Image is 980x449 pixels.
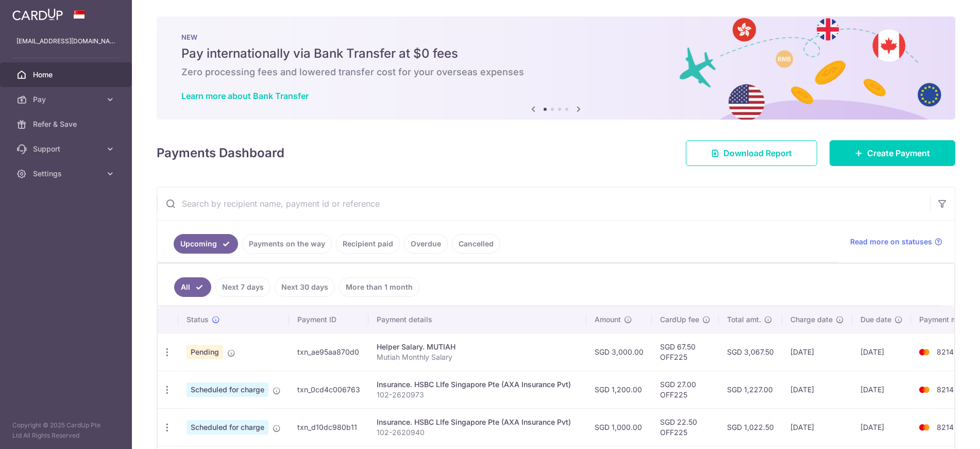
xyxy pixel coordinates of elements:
img: Bank Card [914,421,935,434]
input: Search by recipient name, payment id or reference [157,187,930,220]
span: Status [187,314,209,325]
span: Home [33,70,101,80]
td: SGD 1,227.00 [719,371,782,408]
span: Support [33,144,101,154]
p: [EMAIL_ADDRESS][DOMAIN_NAME] [16,36,115,46]
span: 8214 [937,347,954,356]
img: Bank transfer banner [157,16,955,120]
span: Amount [595,314,621,325]
a: Payments on the way [242,234,332,254]
span: Scheduled for charge [187,420,268,435]
img: CardUp [12,8,63,21]
td: [DATE] [782,408,852,446]
h5: Pay internationally via Bank Transfer at $0 fees [181,45,931,62]
span: Create Payment [867,147,930,159]
td: SGD 27.00 OFF225 [652,371,719,408]
span: Scheduled for charge [187,383,268,397]
a: More than 1 month [339,277,419,297]
span: Total amt. [727,314,761,325]
td: [DATE] [782,333,852,371]
a: Create Payment [830,140,955,166]
span: Due date [860,314,891,325]
td: SGD 3,000.00 [586,333,652,371]
a: Cancelled [452,234,500,254]
span: Refer & Save [33,119,101,129]
td: SGD 1,022.50 [719,408,782,446]
img: Bank Card [914,384,935,396]
span: Pay [33,94,101,105]
span: 8214 [937,423,954,431]
a: Recipient paid [336,234,400,254]
td: [DATE] [782,371,852,408]
span: Download Report [723,147,792,159]
p: NEW [181,33,931,41]
span: Pending [187,345,223,359]
div: Insurance. HSBC LIfe Singapore Pte (AXA Insurance Pvt) [377,379,578,390]
a: Read more on statuses [850,237,942,247]
a: Upcoming [174,234,238,254]
span: CardUp fee [660,314,699,325]
h4: Payments Dashboard [157,144,284,162]
span: Charge date [790,314,833,325]
span: Settings [33,169,101,179]
td: txn_ae95aa870d0 [289,333,368,371]
a: All [174,277,211,297]
td: [DATE] [852,371,911,408]
span: 8214 [937,385,954,394]
a: Next 30 days [275,277,335,297]
td: [DATE] [852,333,911,371]
td: SGD 3,067.50 [719,333,782,371]
h6: Zero processing fees and lowered transfer cost for your overseas expenses [181,66,931,78]
div: Helper Salary. MUTIAH [377,342,578,352]
td: txn_d10dc980b11 [289,408,368,446]
img: Bank Card [914,346,935,358]
span: Read more on statuses [850,237,932,247]
th: Payment ID [289,306,368,333]
p: Mutiah Monthly Salary [377,352,578,362]
td: SGD 1,000.00 [586,408,652,446]
td: txn_0cd4c006763 [289,371,368,408]
a: Download Report [686,140,817,166]
th: Payment details [368,306,586,333]
td: SGD 22.50 OFF225 [652,408,719,446]
p: 102-2620940 [377,427,578,438]
a: Learn more about Bank Transfer [181,91,309,101]
td: [DATE] [852,408,911,446]
td: SGD 67.50 OFF225 [652,333,719,371]
div: Insurance. HSBC LIfe Singapore Pte (AXA Insurance Pvt) [377,417,578,427]
a: Overdue [404,234,448,254]
td: SGD 1,200.00 [586,371,652,408]
a: Next 7 days [215,277,271,297]
p: 102-2620973 [377,390,578,400]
